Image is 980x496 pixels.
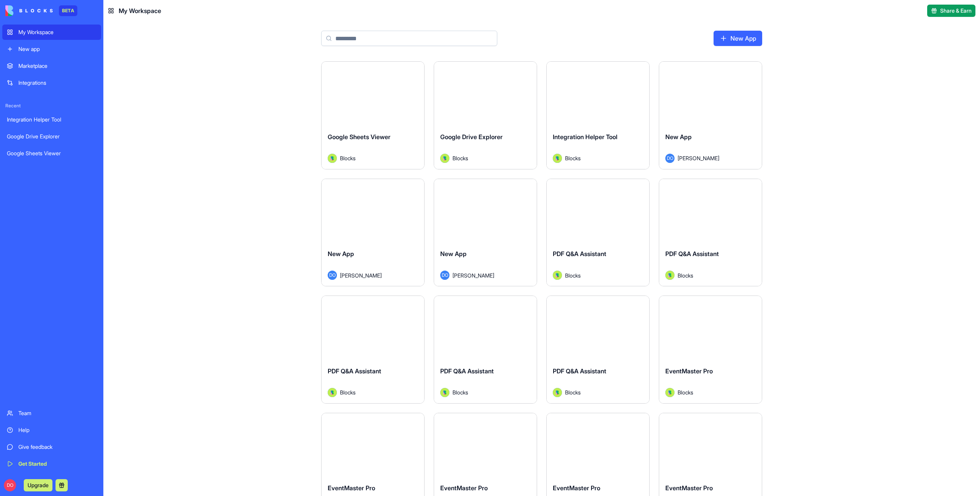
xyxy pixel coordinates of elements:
a: PDF Q&A AssistantAvatarBlocks [434,296,537,404]
div: Marketplace [18,62,96,70]
div: New app [18,45,96,53]
span: EventMaster Pro [665,367,713,375]
img: Avatar [553,154,562,163]
img: Avatar [328,388,337,397]
div: Google Drive Explorer [7,133,96,140]
img: Avatar [665,388,675,397]
span: PDF Q&A Assistant [665,250,719,258]
a: Get Started [2,456,101,471]
a: Google Sheets Viewer [2,146,101,161]
div: Google Sheets Viewer [7,149,96,157]
span: Blocks [340,154,356,162]
a: Upgrade [24,481,52,489]
span: PDF Q&A Assistant [553,250,606,258]
a: New app [2,41,101,57]
div: BETA [59,5,77,16]
span: EventMaster Pro [440,484,488,492]
span: PDF Q&A Assistant [553,367,606,375]
a: PDF Q&A AssistantAvatarBlocks [321,296,425,404]
div: Give feedback [18,443,96,451]
a: Integration Helper Tool [2,112,101,127]
a: My Workspace [2,25,101,40]
div: Integrations [18,79,96,87]
a: Give feedback [2,439,101,455]
span: Blocks [565,154,581,162]
a: Integration Helper ToolAvatarBlocks [546,61,650,169]
span: [PERSON_NAME] [452,271,494,279]
img: logo [5,5,53,16]
span: DO [328,271,337,280]
img: Avatar [440,154,449,163]
span: EventMaster Pro [328,484,375,492]
span: DO [440,271,449,280]
img: Avatar [440,388,449,397]
a: BETA [5,5,77,16]
button: Upgrade [24,479,52,491]
div: Help [18,426,96,434]
span: Blocks [565,271,581,279]
span: EventMaster Pro [553,484,600,492]
span: [PERSON_NAME] [340,271,382,279]
a: Help [2,422,101,438]
a: PDF Q&A AssistantAvatarBlocks [659,179,762,287]
span: Share & Earn [940,7,972,15]
span: EventMaster Pro [665,484,713,492]
span: DO [4,479,16,491]
a: Google Drive Explorer [2,129,101,144]
a: EventMaster ProAvatarBlocks [659,296,762,404]
a: New AppDO[PERSON_NAME] [321,179,425,287]
span: Blocks [678,271,693,279]
span: DO [665,154,675,163]
a: New AppDO[PERSON_NAME] [434,179,537,287]
span: Google Drive Explorer [440,133,503,141]
span: Google Sheets Viewer [328,133,390,141]
span: Recent [2,103,101,109]
img: Avatar [328,154,337,163]
div: My Workspace [18,28,96,36]
div: Integration Helper Tool [7,116,96,123]
a: Integrations [2,75,101,90]
button: Share & Earn [927,5,975,17]
span: Integration Helper Tool [553,133,617,141]
span: Blocks [565,388,581,396]
span: New App [665,133,692,141]
span: Blocks [452,154,468,162]
span: Blocks [452,388,468,396]
img: Avatar [665,271,675,280]
span: PDF Q&A Assistant [328,367,381,375]
a: PDF Q&A AssistantAvatarBlocks [546,179,650,287]
span: New App [440,250,467,258]
span: [PERSON_NAME] [678,154,719,162]
a: New App [714,31,762,46]
a: New AppDO[PERSON_NAME] [659,61,762,169]
span: Blocks [678,388,693,396]
a: Marketplace [2,58,101,74]
a: Google Drive ExplorerAvatarBlocks [434,61,537,169]
a: Team [2,406,101,421]
div: Team [18,409,96,417]
div: Get Started [18,460,96,468]
img: Avatar [553,271,562,280]
span: Blocks [340,388,356,396]
span: New App [328,250,354,258]
a: Google Sheets ViewerAvatarBlocks [321,61,425,169]
img: Avatar [553,388,562,397]
span: PDF Q&A Assistant [440,367,494,375]
span: My Workspace [119,6,161,15]
a: PDF Q&A AssistantAvatarBlocks [546,296,650,404]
